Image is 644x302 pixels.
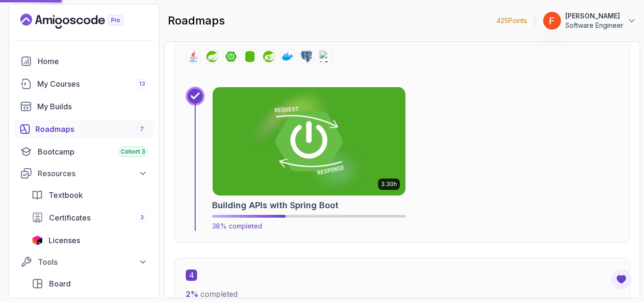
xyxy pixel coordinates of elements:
[26,186,153,204] a: textbook
[15,74,153,93] a: courses
[212,87,406,230] a: Building APIs with Spring Boot card3.30hBuilding APIs with Spring Boot38% completed
[38,168,148,179] div: Resources
[15,165,153,182] button: Resources
[208,85,410,198] img: Building APIs with Spring Boot card
[186,289,238,299] span: completed
[543,11,636,30] button: user profile image[PERSON_NAME]Software Engineer
[15,52,153,71] a: home
[121,148,145,155] span: Cohort 3
[188,51,199,62] img: java logo
[282,51,293,62] img: docker logo
[49,189,83,201] span: Textbook
[35,123,148,135] div: Roadmaps
[186,289,198,299] span: 2 %
[320,51,331,62] img: h2 logo
[15,142,153,161] a: bootcamp
[38,56,148,67] div: Home
[263,51,274,62] img: spring-security logo
[565,21,623,30] p: Software Engineer
[37,101,148,112] div: My Builds
[49,235,80,246] span: Licenses
[26,208,153,227] a: certificates
[565,11,623,21] p: [PERSON_NAME]
[244,51,256,62] img: spring-data-jpa logo
[496,16,527,25] p: 425 Points
[49,278,71,289] span: Board
[15,97,153,116] a: builds
[168,13,225,28] h2: roadmaps
[186,269,197,281] span: 4
[38,146,148,157] div: Bootcamp
[15,253,153,270] button: Tools
[206,51,218,62] img: spring logo
[49,212,91,223] span: Certificates
[15,120,153,139] a: roadmaps
[381,180,397,188] p: 3.30h
[26,274,153,293] a: board
[140,125,144,133] span: 7
[32,236,43,245] img: jetbrains icon
[225,51,237,62] img: spring-boot logo
[38,256,148,268] div: Tools
[26,231,153,250] a: licenses
[212,199,339,212] h2: Building APIs with Spring Boot
[20,14,145,29] a: Landing page
[610,268,633,291] button: Open Feedback Button
[301,51,312,62] img: postgres logo
[37,78,148,90] div: My Courses
[139,80,145,88] span: 13
[212,222,262,230] span: 38% completed
[140,214,144,221] span: 3
[543,12,561,30] img: user profile image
